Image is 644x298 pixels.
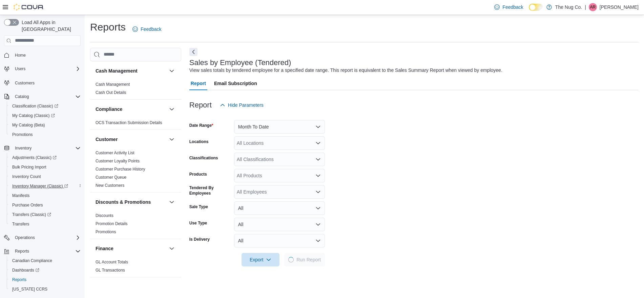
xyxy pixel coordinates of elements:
[168,244,176,253] button: Finance
[19,19,81,33] span: Load All Apps in [GEOGRAPHIC_DATA]
[96,213,113,218] a: Discounts
[189,67,502,74] div: View sales totals by tendered employee for a specified date range. This report is equivalent to t...
[96,150,134,156] span: Customer Activity List
[96,151,134,155] a: Customer Activity List
[189,204,208,210] label: Sale Type
[284,253,325,266] button: LoadingRun Report
[9,211,54,219] a: Transfers (Classic)
[589,3,597,11] div: Alex Roerick
[12,144,81,152] span: Inventory
[9,276,81,284] span: Reports
[7,256,83,265] button: Canadian Compliance
[9,163,81,171] span: Bulk Pricing Import
[7,120,83,130] button: My Catalog (Beta)
[96,221,128,226] a: Promotion Details
[9,211,81,219] span: Transfers (Classic)
[7,191,83,200] button: Manifests
[315,157,321,162] button: Open list of options
[189,139,209,144] label: Locations
[9,220,32,228] a: Transfers
[12,221,29,227] span: Transfers
[96,199,166,205] button: Discounts & Promotions
[96,106,166,113] button: Compliance
[189,101,212,109] h3: Report
[529,4,543,11] input: Dark Mode
[9,201,81,209] span: Purchase Orders
[12,65,81,73] span: Users
[96,120,162,125] a: OCS Transaction Submission Details
[96,199,151,205] h3: Discounts & Promotions
[96,267,125,273] span: GL Transactions
[96,159,140,163] a: Customer Loyalty Points
[96,136,118,143] h3: Customer
[217,98,266,112] button: Hide Parameters
[12,144,34,152] button: Inventory
[12,193,29,198] span: Manifests
[96,120,162,125] span: OCS Transaction Submission Details
[12,65,28,73] button: Users
[168,105,176,113] button: Compliance
[96,245,113,252] h3: Finance
[9,285,81,293] span: Washington CCRS
[168,198,176,206] button: Discounts & Promotions
[9,173,44,181] a: Inventory Count
[96,167,145,172] a: Customer Purchase History
[96,175,126,180] a: Customer Queue
[130,22,164,36] a: Feedback
[96,90,126,95] a: Cash Out Details
[12,164,46,170] span: Bulk Pricing Import
[12,51,81,59] span: Home
[9,266,42,274] a: Dashboards
[12,93,32,101] button: Catalog
[600,3,639,11] p: [PERSON_NAME]
[9,121,48,129] a: My Catalog (Beta)
[189,185,231,196] label: Tendered By Employees
[12,122,45,128] span: My Catalog (Beta)
[234,201,325,215] button: All
[90,212,181,239] div: Discounts & Promotions
[96,283,166,290] button: Inventory
[7,153,83,162] a: Adjustments (Classic)
[214,77,257,90] span: Email Subscription
[96,268,125,273] a: GL Transactions
[315,173,321,178] button: Open list of options
[12,113,55,118] span: My Catalog (Classic)
[12,202,43,208] span: Purchase Orders
[9,131,36,139] a: Promotions
[90,119,181,130] div: Compliance
[492,0,526,14] a: Feedback
[12,174,41,179] span: Inventory Count
[9,182,71,190] a: Inventory Manager (Classic)
[9,192,81,200] span: Manifests
[1,50,83,60] button: Home
[96,183,124,188] a: New Customers
[15,235,35,240] span: Operations
[555,3,582,11] p: The Nug Co.
[96,230,116,234] a: Promotions
[12,51,28,59] a: Home
[234,234,325,247] button: All
[168,135,176,143] button: Customer
[12,93,81,101] span: Catalog
[234,120,325,134] button: Month To Date
[590,3,596,11] span: AR
[242,253,279,266] button: Export
[7,219,83,229] button: Transfers
[9,201,46,209] a: Purchase Orders
[7,284,83,294] button: [US_STATE] CCRS
[191,77,206,90] span: Report
[96,260,128,264] a: GL Account Totals
[96,245,166,252] button: Finance
[12,247,32,255] button: Reports
[9,112,81,120] span: My Catalog (Classic)
[12,277,26,282] span: Reports
[7,210,83,219] a: Transfers (Classic)
[9,285,50,293] a: [US_STATE] CCRS
[9,102,81,110] span: Classification (Classic)
[9,112,58,120] a: My Catalog (Classic)
[9,163,49,171] a: Bulk Pricing Import
[12,103,58,109] span: Classification (Classic)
